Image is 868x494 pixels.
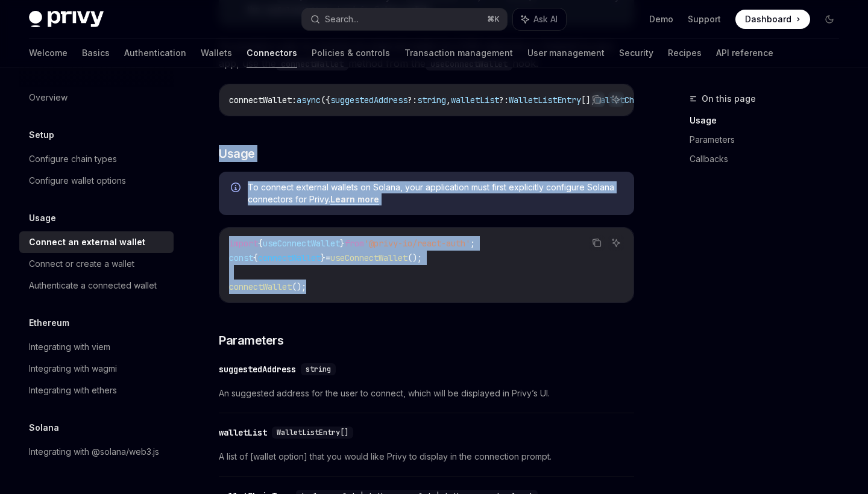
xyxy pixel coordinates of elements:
span: connectWallet [229,281,292,292]
div: Connect an external wallet [29,235,145,249]
div: Search... [325,12,359,27]
span: Usage [219,145,255,162]
a: Configure chain types [19,148,174,170]
span: An suggested address for the user to connect, which will be displayed in Privy’s UI. [219,386,634,401]
span: useConnectWallet [263,238,340,249]
a: Security [619,39,653,67]
span: WalletListEntry [509,95,581,105]
button: Ask AI [608,92,624,107]
span: walletList [451,95,499,105]
button: Search...⌘K [302,8,506,30]
a: Authenticate a connected wallet [19,275,174,296]
a: Integrating with viem [19,336,174,358]
svg: Info [231,183,243,195]
a: Integrating with wagmi [19,358,174,380]
button: Toggle dark mode [820,10,839,29]
span: Dashboard [745,13,791,25]
a: Authentication [124,39,186,67]
span: string [417,95,446,105]
div: Connect or create a wallet [29,257,134,271]
span: ?: [499,95,509,105]
div: suggestedAddress [219,363,296,375]
span: ?: [407,95,417,105]
span: [], [581,95,596,105]
span: useConnectWallet [330,252,407,263]
span: (); [407,252,422,263]
span: import [229,238,258,249]
div: Integrating with viem [29,340,110,354]
a: Welcome [29,39,68,67]
span: , [446,95,451,105]
a: API reference [716,39,773,67]
div: Overview [29,90,68,105]
h5: Usage [29,211,56,225]
button: Copy the contents from the code block [589,92,605,107]
span: Ask AI [533,13,558,25]
span: { [253,252,258,263]
span: walletChainType [596,95,668,105]
a: Parameters [690,130,849,149]
a: Integrating with ethers [19,380,174,401]
div: Integrating with @solana/web3.js [29,445,159,459]
span: connectWallet [229,95,292,105]
img: dark logo [29,11,104,28]
span: const [229,252,253,263]
span: Parameters [219,332,283,349]
span: string [306,364,331,374]
a: Demo [649,13,673,25]
div: Integrating with wagmi [29,361,117,376]
span: suggestedAddress [330,95,407,105]
span: '@privy-io/react-auth' [364,238,470,249]
h5: Ethereum [29,316,69,330]
h5: Setup [29,128,54,142]
div: Configure chain types [29,152,117,166]
span: WalletListEntry[] [277,428,348,437]
a: Connect or create a wallet [19,253,174,275]
span: { [258,238,263,249]
a: Usage [690,111,849,130]
span: A list of [wallet option] that you would like Privy to display in the connection prompt. [219,449,634,464]
a: Transaction management [404,39,513,67]
span: } [321,252,325,263]
span: async [297,95,321,105]
span: On this page [702,92,756,106]
a: Support [688,13,721,25]
span: To connect external wallets on Solana, your application must first explicitly configure Solana co... [248,181,622,205]
a: Recipes [668,39,702,67]
a: Connect an external wallet [19,231,174,253]
div: Integrating with ethers [29,383,117,398]
a: Callbacks [690,149,849,169]
button: Ask AI [608,235,624,251]
span: ({ [321,95,330,105]
span: = [325,252,330,263]
span: ⌘ K [487,14,500,24]
div: Authenticate a connected wallet [29,278,157,293]
span: from [345,238,364,249]
button: Ask AI [513,8,566,30]
span: connectWallet [258,252,321,263]
a: Integrating with @solana/web3.js [19,441,174,463]
span: : [292,95,297,105]
a: Policies & controls [312,39,390,67]
a: Overview [19,87,174,108]
a: Wallets [201,39,232,67]
a: Configure wallet options [19,170,174,192]
h5: Solana [29,421,59,435]
span: (); [292,281,306,292]
a: Dashboard [735,10,810,29]
a: Basics [82,39,110,67]
button: Copy the contents from the code block [589,235,605,251]
a: User management [527,39,605,67]
div: walletList [219,427,267,439]
div: Configure wallet options [29,174,126,188]
a: Connectors [247,39,297,67]
span: ; [470,238,475,249]
span: } [340,238,345,249]
a: Learn more [330,194,379,205]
